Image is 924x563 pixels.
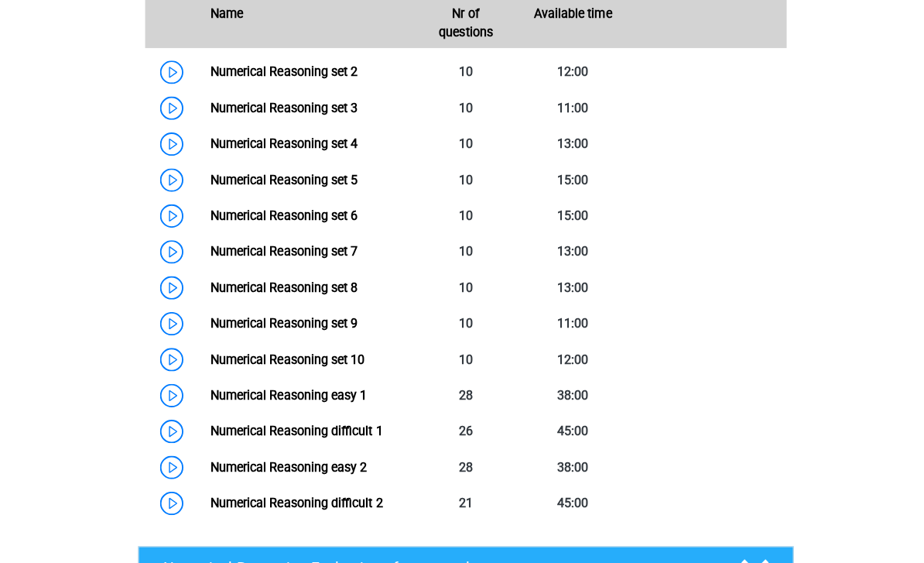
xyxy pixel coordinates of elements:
a: Numerical Reasoning set 5 [208,171,354,186]
a: Numerical Reasoning set 9 [208,314,354,328]
a: Numerical Reasoning set 6 [208,207,354,221]
a: Numerical Reasoning set 4 [208,136,354,150]
div: Name [197,5,409,42]
a: Numerical Reasoning set 10 [208,349,361,364]
div: Available time [515,5,621,42]
a: Numerical Reasoning easy 2 [208,456,364,471]
a: Numerical Reasoning set 3 [208,100,354,115]
a: Numerical Reasoning set 8 [208,278,354,293]
a: Numerical Reasoning set 7 [208,242,354,257]
a: Numerical Reasoning set 2 [208,64,354,79]
a: Numerical Reasoning difficult 1 [208,421,379,435]
a: Numerical Reasoning easy 1 [208,385,364,400]
a: Numerical Reasoning difficult 2 [208,492,379,506]
div: Nr of questions [409,5,515,42]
